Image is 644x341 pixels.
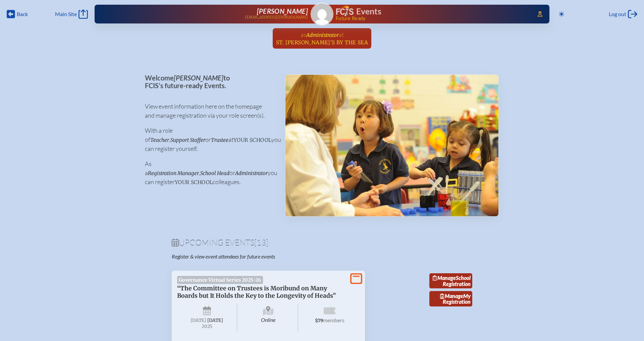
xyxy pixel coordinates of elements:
[306,32,339,38] span: Administrator
[145,74,274,89] p: Welcome to FCIS’s future-ready Events.
[145,159,274,186] p: As a , or you can register colleagues.
[145,126,274,153] p: With a role of , or at you can register yourself.
[323,317,344,323] span: members
[207,318,223,323] span: [DATE]
[336,16,528,21] span: Future Ready
[235,170,268,176] span: Administrator
[200,170,229,176] span: School Head
[17,11,28,17] span: Back
[145,102,274,120] p: View event information here on the homepage and manage registration via your role screen(s).
[257,7,308,15] span: [PERSON_NAME]
[433,275,456,281] span: Manage
[440,293,463,299] span: Manage
[238,303,299,332] span: Online
[311,3,333,25] img: Gravatar
[336,5,528,21] div: FCIS Events — Future ready
[285,75,498,216] img: Events
[609,11,626,17] span: Log out
[233,137,271,143] span: your school
[301,31,306,38] span: as
[174,74,223,82] span: [PERSON_NAME]
[172,238,472,246] h1: Upcoming Events
[150,137,169,143] span: Teacher
[182,324,231,329] span: 2025
[276,39,368,46] span: St. [PERSON_NAME]’s By the Sea
[177,285,336,299] span: “The Committee on Trustees is Moribund on Many Boards but It Holds the Key to the Longevity of He...
[175,179,213,185] span: your school
[177,276,263,284] span: Governance Virtual Series 2025-26
[311,3,333,25] a: Gravatar
[315,318,323,324] span: $79
[211,137,228,143] span: Trustee
[116,7,308,21] a: [PERSON_NAME][EMAIL_ADDRESS][DOMAIN_NAME]
[172,253,349,260] p: Register & view event attendees for future events
[191,318,206,323] span: [DATE]
[339,31,344,38] span: at
[55,9,88,19] a: Main Site
[170,137,205,143] span: Support Staffer
[254,237,268,247] span: [13]
[273,28,371,49] a: asAdministratoratSt. [PERSON_NAME]’s By the Sea
[245,15,308,19] p: [EMAIL_ADDRESS][DOMAIN_NAME]
[148,170,199,176] span: Registration Manager
[429,273,472,289] a: ManageSchool Registration
[55,11,77,17] span: Main Site
[429,291,472,306] a: ManageMy Registration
